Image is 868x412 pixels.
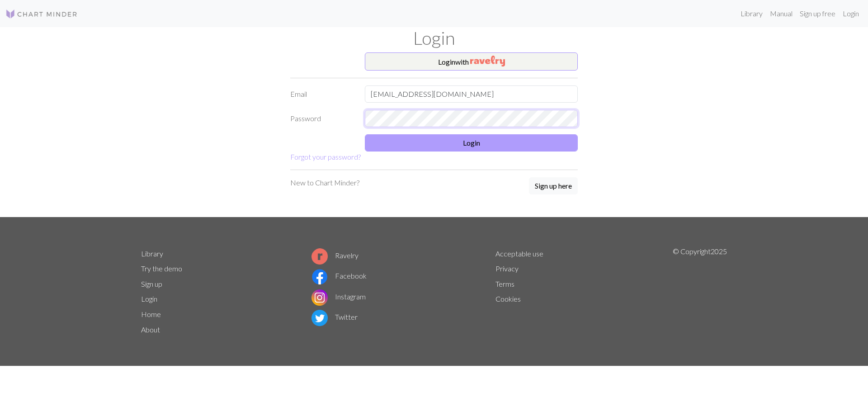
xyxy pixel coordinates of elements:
[311,289,328,306] img: Instagram logo
[5,9,78,19] img: Logo
[365,52,578,71] button: Loginwith
[495,294,521,303] a: Cookies
[141,325,160,334] a: About
[311,310,328,326] img: Twitter logo
[311,271,367,280] a: Facebook
[290,177,359,188] p: New to Chart Minder?
[495,279,514,288] a: Terms
[495,249,543,258] a: Acceptable use
[141,264,182,273] a: Try the demo
[311,292,366,301] a: Instagram
[470,56,505,66] img: Ravelry
[311,269,328,285] img: Facebook logo
[737,5,766,23] a: Library
[529,177,578,194] button: Sign up here
[141,294,157,303] a: Login
[290,152,361,161] a: Forgot your password?
[529,177,578,195] a: Sign up here
[365,134,578,152] button: Login
[136,27,732,49] h1: Login
[495,264,519,273] a: Privacy
[311,248,328,265] img: Ravelry logo
[141,249,163,258] a: Library
[141,310,161,318] a: Home
[285,110,359,127] label: Password
[796,5,839,23] a: Sign up free
[311,313,358,321] a: Twitter
[311,251,359,260] a: Ravelry
[285,85,359,103] label: Email
[839,5,863,23] a: Login
[141,279,162,288] a: Sign up
[673,246,727,337] p: © Copyright 2025
[766,5,796,23] a: Manual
